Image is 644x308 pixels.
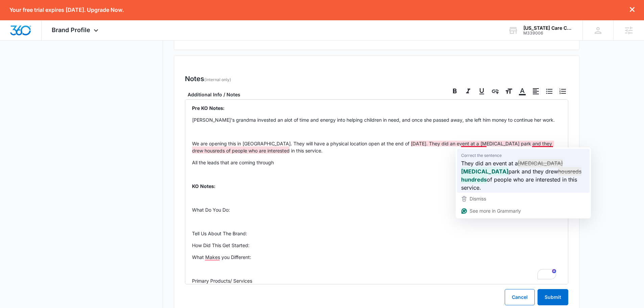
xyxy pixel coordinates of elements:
[538,289,568,305] button: Submit
[192,206,561,213] p: What Do You Do:
[192,242,561,249] p: How Did This Get Started:
[192,254,561,261] p: What Makes you Different:
[505,289,535,305] button: Cancel
[42,20,110,40] div: Brand Profile
[503,86,514,97] button: t('actions.formatting.fontSize')
[204,77,231,82] span: (internal only)
[192,277,561,284] p: Primary Products/ Services
[52,26,90,33] span: Brand Profile
[185,74,231,84] h3: Notes
[630,7,635,13] button: dismiss this dialog
[9,7,124,13] p: Your free trial expires [DATE]. Upgrade Now.
[192,105,224,111] strong: Pre KO Notes:
[523,25,573,31] div: account name
[530,86,541,97] button: t('actions.formatting.textAlignment')
[192,159,561,166] p: All the leads that are coming through
[188,91,571,98] label: Additional Info / Notes
[185,99,568,284] div: To enrich screen reader interactions, please activate Accessibility in Grammarly extension settings
[192,230,561,237] p: Tell Us About The Brand:
[523,31,573,35] div: account id
[517,86,528,97] button: Set/Unset Link
[192,183,215,189] strong: KO Notes:
[192,116,561,123] p: [PERSON_NAME]'s grandma invested an alot of time and energy into helping children in need, and on...
[192,140,561,154] p: We are opening this in [GEOGRAPHIC_DATA]. They will have a physical location open at the end of [...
